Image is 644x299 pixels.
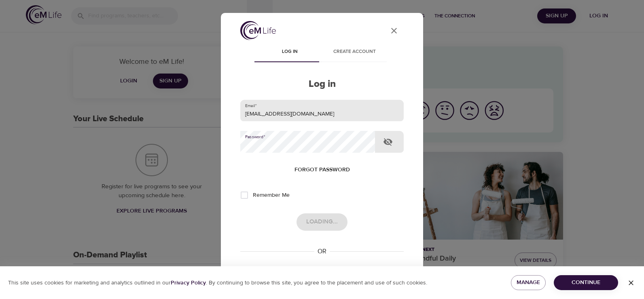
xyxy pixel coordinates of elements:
span: Forgot password [294,165,350,175]
span: Create account [327,48,382,56]
b: Privacy Policy [171,279,206,286]
div: disabled tabs example [240,43,404,62]
span: Continue [560,278,612,288]
span: Log in [262,48,317,56]
button: close [384,21,404,40]
div: OR [314,247,330,256]
img: logo [240,21,276,40]
span: Remember Me [253,191,290,200]
span: Manage [517,278,540,288]
button: Forgot password [291,162,353,177]
h2: Log in [240,78,404,90]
